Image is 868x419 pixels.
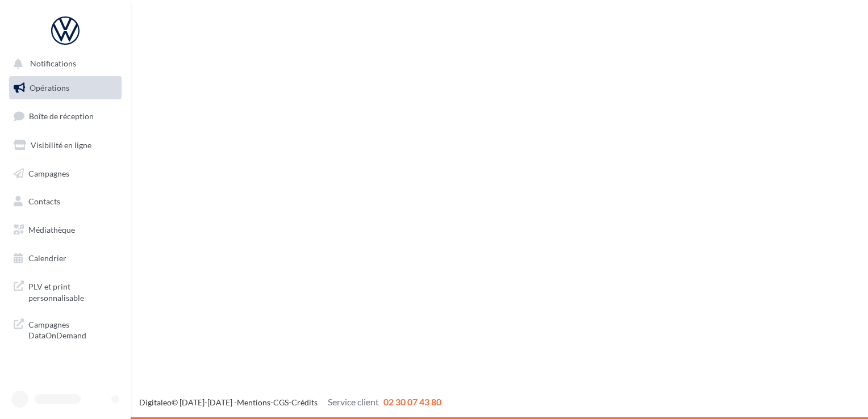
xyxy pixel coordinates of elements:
a: Campagnes [7,162,124,186]
span: PLV et print personnalisable [28,279,117,303]
a: Visibilité en ligne [7,133,124,157]
span: 02 30 07 43 80 [383,396,441,407]
span: Campagnes DataOnDemand [28,317,117,341]
a: Médiathèque [7,218,124,242]
span: © [DATE]-[DATE] - - - [139,397,441,407]
a: Contacts [7,190,124,213]
span: Opérations [30,83,69,93]
span: Visibilité en ligne [31,140,91,150]
span: Boîte de réception [29,111,94,121]
span: Calendrier [28,253,66,263]
a: Campagnes DataOnDemand [7,312,124,346]
a: CGS [273,397,289,407]
a: Calendrier [7,246,124,270]
span: Campagnes [28,168,69,178]
span: Service client [328,396,379,407]
span: Médiathèque [28,225,75,234]
a: Digitaleo [139,397,172,407]
a: PLV et print personnalisable [7,274,124,308]
a: Mentions [237,397,270,407]
a: Opérations [7,76,124,100]
span: Contacts [28,196,60,206]
span: Notifications [30,59,76,69]
a: Crédits [291,397,318,407]
a: Boîte de réception [7,104,124,128]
